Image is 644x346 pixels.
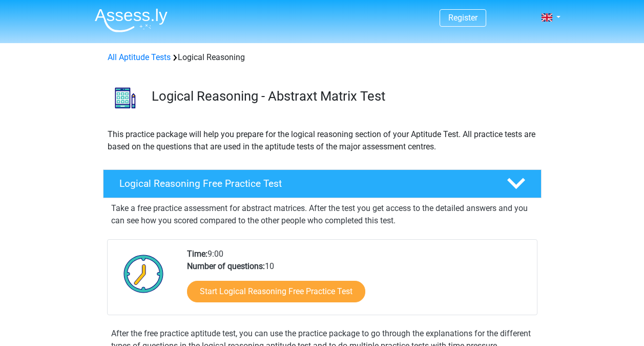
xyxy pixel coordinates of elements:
[179,248,536,315] div: 9:00 10
[448,13,477,23] a: Register
[152,88,533,104] h3: Logical Reasoning - Abstraxt Matrix Test
[108,52,171,62] a: All Aptitude Tests
[111,202,533,227] p: Take a free practice assessment for abstract matrices. After the test you get access to the detai...
[108,128,537,153] p: This practice package will help you prepare for the logical reasoning section of your Aptitude Te...
[118,248,170,299] img: Clock
[95,8,168,32] img: Assessly
[99,169,546,198] a: Logical Reasoning Free Practice Test
[187,281,365,302] a: Start Logical Reasoning Free Practice Test
[103,51,541,64] div: Logical Reasoning
[119,178,490,189] h4: Logical Reasoning Free Practice Test
[187,261,265,271] b: Number of questions:
[103,76,147,120] img: logical reasoning
[187,249,207,259] b: Time:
